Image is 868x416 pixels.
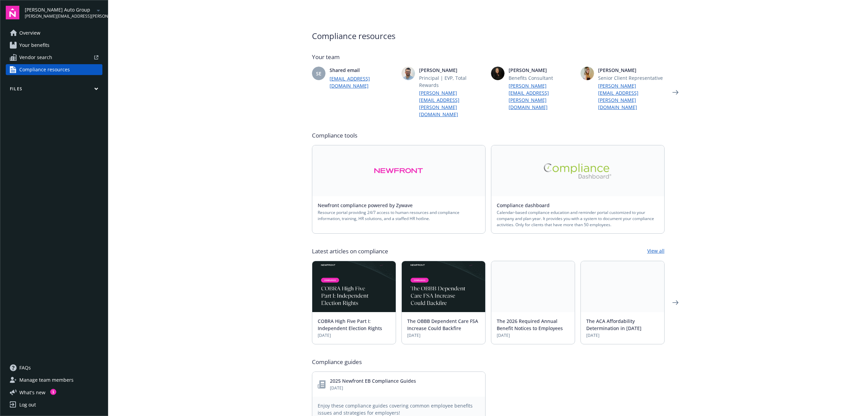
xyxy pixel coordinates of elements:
[419,67,486,74] span: [PERSON_NAME]
[25,13,94,19] span: [PERSON_NAME][EMAIL_ADDRESS][PERSON_NAME][DOMAIN_NAME]
[19,28,40,38] span: Overview
[312,131,665,140] span: Compliance tools
[598,74,665,82] span: Senior Client Representative
[50,389,56,395] div: 1
[316,70,321,77] span: SE
[19,52,52,63] span: Vendor search
[19,389,45,396] span: What ' s new
[312,358,362,366] span: Compliance guides
[6,64,102,75] a: Compliance resources
[19,362,31,373] span: FAQs
[330,75,396,89] a: [EMAIL_ADDRESS][DOMAIN_NAME]
[25,6,94,13] span: [PERSON_NAME] Auto Group
[94,6,102,14] a: arrowDropDown
[330,67,396,74] span: Shared email
[312,145,485,196] a: Alt
[318,210,480,222] span: Resource portal providing 24/7 access to human resources and compliance information, training, HR...
[497,202,555,209] a: Compliance dashboard
[318,202,418,209] a: Newfront compliance powered by Zywave
[330,385,416,391] span: [DATE]
[491,67,505,80] img: photo
[497,210,659,228] span: Calendar-based compliance education and reminder portal customized to your company and plan year....
[6,6,19,19] img: navigator-logo.svg
[312,247,388,255] span: Latest articles on compliance
[407,318,478,331] a: The OBBB Dependent Care FSA Increase Could Backfire
[586,318,642,331] a: The ACA Affordability Determination in [DATE]
[6,28,102,38] a: Overview
[407,332,480,339] span: [DATE]
[312,261,396,312] img: BLOG-Card Image - Compliance - COBRA High Five Pt 1 07-18-25.jpg
[491,145,664,196] a: Alt
[647,247,665,255] a: View all
[312,53,665,61] span: Your team
[491,261,575,312] img: Card Image - EB Compliance Insights.png
[497,332,569,339] span: [DATE]
[25,6,102,19] button: [PERSON_NAME] Auto Group[PERSON_NAME][EMAIL_ADDRESS][PERSON_NAME][DOMAIN_NAME]arrowDropDown
[402,261,485,312] img: BLOG-Card Image - Compliance - OBBB Dep Care FSA - 08-01-25.jpg
[6,52,102,63] a: Vendor search
[19,375,74,385] span: Manage team members
[598,82,665,111] a: [PERSON_NAME][EMAIL_ADDRESS][PERSON_NAME][DOMAIN_NAME]
[509,82,575,111] a: [PERSON_NAME][EMAIL_ADDRESS][PERSON_NAME][DOMAIN_NAME]
[19,399,36,410] div: Log out
[419,89,486,118] a: [PERSON_NAME][EMAIL_ADDRESS][PERSON_NAME][DOMAIN_NAME]
[330,378,416,384] a: 2025 Newfront EB Compliance Guides
[6,389,56,396] button: What's new1
[6,86,102,94] button: Files
[497,318,563,331] a: The 2026 Required Annual Benefit Notices to Employees
[509,67,575,74] span: [PERSON_NAME]
[580,67,594,80] img: photo
[19,64,70,75] span: Compliance resources
[509,74,575,82] span: Benefits Consultant
[598,67,665,74] span: [PERSON_NAME]
[6,362,102,373] a: FAQs
[6,375,102,385] a: Manage team members
[670,297,681,308] a: Next
[312,30,665,42] span: Compliance resources
[374,163,423,179] img: Alt
[586,332,659,339] span: [DATE]
[670,87,681,98] a: Next
[318,318,382,331] a: COBRA High Five Part I: Independent Election Rights
[401,67,415,80] img: photo
[581,261,664,312] img: BLOG+Card Image - Compliance - ACA Affordability 2026 07-18-25.jpg
[544,163,612,179] img: Alt
[419,74,486,89] span: Principal | EVP, Total Rewards
[19,40,50,51] span: Your benefits
[6,40,102,51] a: Your benefits
[318,332,390,339] span: [DATE]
